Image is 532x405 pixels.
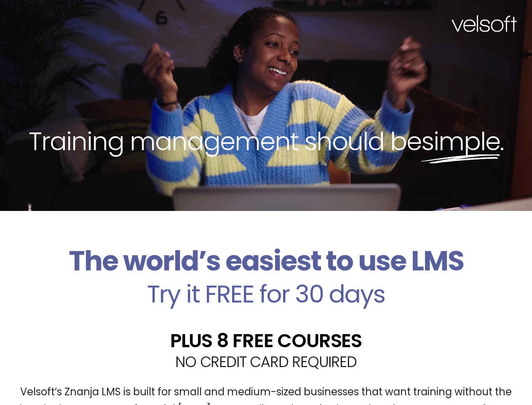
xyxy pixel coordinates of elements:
h2: PLUS 8 FREE COURSES [6,331,526,350]
h2: The world’s easiest to use LMS [6,245,526,278]
h2: NO CREDIT CARD REQUIRED [6,354,526,369]
span: simple [421,124,500,159]
h2: Training management should be . [15,125,517,158]
h2: Try it FREE for 30 days [6,282,526,306]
